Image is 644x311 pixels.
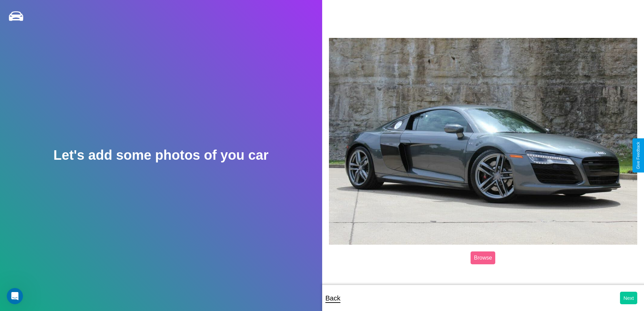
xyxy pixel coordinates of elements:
iframe: Intercom live chat [7,288,23,304]
img: posted [329,38,638,245]
label: Browse [471,251,495,264]
div: Give Feedback [636,142,641,169]
button: Next [620,292,637,304]
h2: Let's add some photos of you car [53,148,268,163]
p: Back [326,292,340,304]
